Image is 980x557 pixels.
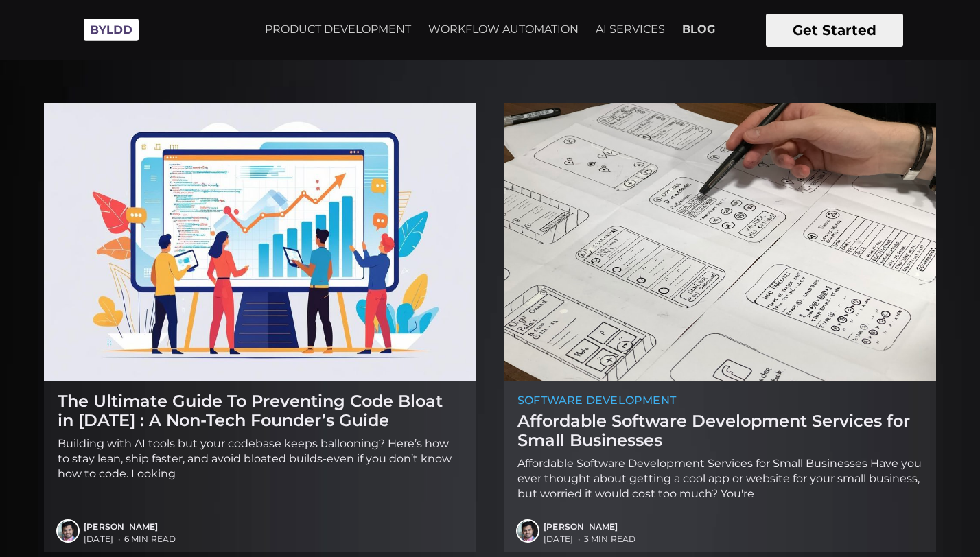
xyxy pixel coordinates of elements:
img: Byldd - Product Development Company [77,11,145,49]
a: AI SERVICES [587,12,673,47]
time: [DATE] [84,534,113,544]
a: The Ultimate Guide To Preventing Code Bloat in [DATE] : A Non-Tech Founder’s Guide Building with ... [58,381,463,493]
span: 3 min read [544,533,922,545]
a: software development Affordable Software Development Services for Small Businesses Affordable Sof... [517,381,922,512]
p: Building with AI tools but your codebase keeps ballooning? Here’s how to stay lean, ship faster, ... [58,436,463,482]
img: Ayush Singhvi [58,521,78,541]
h2: Affordable Software Development Services for Small Businesses [517,412,922,449]
h2: The Ultimate Guide To Preventing Code Bloat in [DATE] : A Non-Tech Founder’s Guide [58,392,463,429]
button: Get Started [766,14,903,47]
span: • [578,533,581,545]
span: • [118,533,121,545]
a: [PERSON_NAME] [544,521,618,532]
a: WORKFLOW AUTOMATION [420,12,587,47]
p: Affordable Software Development Services for Small Businesses Have you ever thought about getting... [517,456,922,501]
span: 6 min read [84,533,463,545]
a: BLOG [674,12,723,47]
img: The Ultimate Guide To Preventing Code Bloat in 2025 : A Non-Tech Founder’s Guide [44,103,476,381]
div: software development [517,392,922,410]
a: [PERSON_NAME] [84,521,159,532]
time: [DATE] [544,534,573,544]
a: PRODUCT DEVELOPMENT [257,12,419,47]
img: Ayush Singhvi [517,521,538,541]
img: Affordable Software Development Services for Small Businesses [504,103,936,381]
